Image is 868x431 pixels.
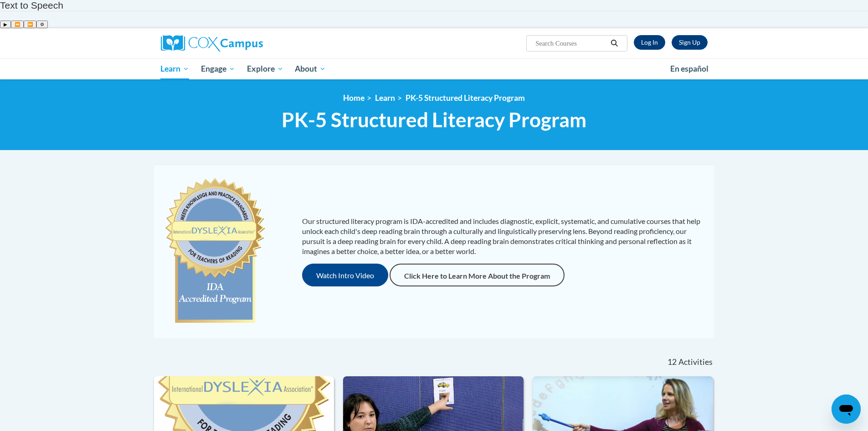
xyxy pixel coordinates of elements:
[534,38,607,49] input: Search Courses
[36,21,48,28] button: Settings
[282,108,586,132] span: PK-5 Structured Literacy Program
[147,58,721,79] div: Main menu
[343,93,365,103] a: Home
[302,216,705,256] p: Our structured literacy program is IDA-accredited and includes diagnostic, explicit, systematic, ...
[161,35,263,52] img: Cox Campus
[247,63,283,74] span: Explore
[678,357,713,367] span: Activities
[607,38,621,49] button: Search
[664,59,714,78] a: En español
[24,21,36,28] button: Forward
[160,63,189,74] span: Learn
[11,21,24,28] button: Previous
[241,58,289,79] a: Explore
[672,35,708,50] a: Register
[163,174,267,329] img: c477cda6-e343-453b-bfce-d6f9e9818e1c.png
[668,357,677,367] span: 12
[161,35,334,52] a: Cox Campus
[406,93,525,103] a: PK-5 Structured Literacy Program
[375,93,395,103] a: Learn
[302,264,388,286] button: Watch Intro Video
[670,64,709,73] span: En español
[201,63,235,74] span: Engage
[832,395,861,424] iframe: Button to launch messaging window
[634,35,665,50] a: Log In
[295,63,326,74] span: About
[390,264,565,286] a: Click Here to Learn More About the Program
[155,58,195,79] a: Learn
[289,58,332,79] a: About
[195,58,241,79] a: Engage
